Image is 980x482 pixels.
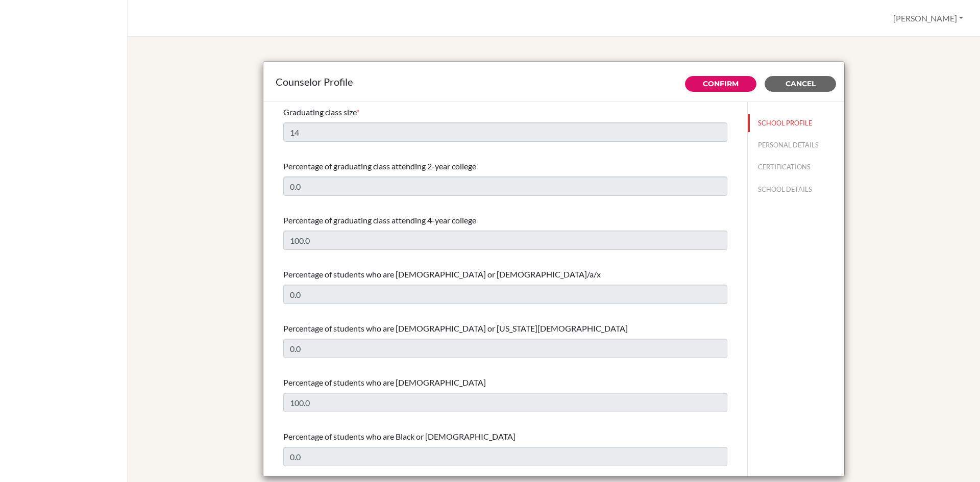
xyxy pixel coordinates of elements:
span: Percentage of graduating class attending 2-year college [283,161,476,171]
button: PERSONAL DETAILS [748,136,844,154]
span: Percentage of students who are [DEMOGRAPHIC_DATA] [283,377,486,387]
button: SCHOOL PROFILE [748,114,844,132]
span: Percentage of students who are Black or [DEMOGRAPHIC_DATA] [283,432,516,441]
button: [PERSON_NAME] [889,9,968,28]
span: Percentage of graduating class attending 4-year college [283,215,476,225]
div: Counselor Profile [276,74,832,89]
button: SCHOOL DETAILS [748,181,844,198]
span: Percentage of students who are [DEMOGRAPHIC_DATA] or [US_STATE][DEMOGRAPHIC_DATA] [283,323,628,333]
button: CERTIFICATIONS [748,158,844,176]
span: Graduating class size [283,107,356,117]
span: Percentage of students who are [DEMOGRAPHIC_DATA] or [DEMOGRAPHIC_DATA]/a/x [283,269,601,279]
